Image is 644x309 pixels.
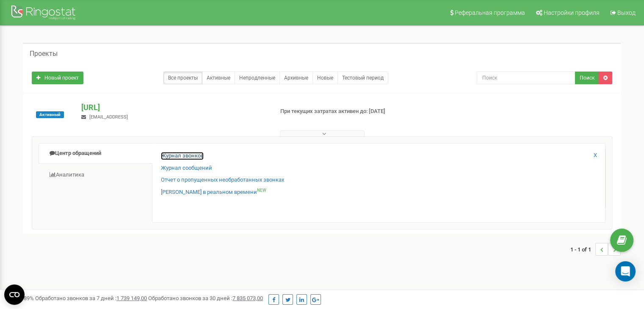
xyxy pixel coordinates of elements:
[570,243,595,256] span: 1 - 1 of 1
[161,152,204,160] a: Журнал звонков
[280,108,416,116] p: При текущих затратах активен до: [DATE]
[81,102,266,113] p: [URL]
[4,284,25,305] button: Open CMP widget
[617,9,636,16] span: Выход
[116,295,147,301] u: 1 739 149,00
[615,261,636,281] div: Open Intercom Messenger
[32,72,83,84] a: Новый проект
[594,152,597,160] a: X
[163,72,202,84] a: Все проекты
[544,9,600,16] span: Настройки профиля
[39,165,152,185] a: Аналитика
[570,235,621,264] nav: ...
[257,188,266,193] sup: NEW
[36,111,64,118] span: Активный
[161,164,212,172] a: Журнал сообщений
[235,72,280,84] a: Непродленные
[161,188,266,196] a: [PERSON_NAME] в реальном времениNEW
[202,72,235,84] a: Активные
[279,72,313,84] a: Архивные
[89,114,128,120] span: [EMAIL_ADDRESS]
[312,72,338,84] a: Новые
[35,295,147,301] span: Обработано звонков за 7 дней :
[477,72,575,84] input: Поиск
[232,295,263,301] u: 7 835 073,00
[148,295,263,301] span: Обработано звонков за 30 дней :
[337,72,388,84] a: Тестовый период
[161,176,284,184] a: Отчет о пропущенных необработанных звонках
[30,50,58,58] h5: Проекты
[39,143,152,164] a: Центр обращений
[455,9,525,16] span: Реферальная программа
[575,72,599,84] button: Поиск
